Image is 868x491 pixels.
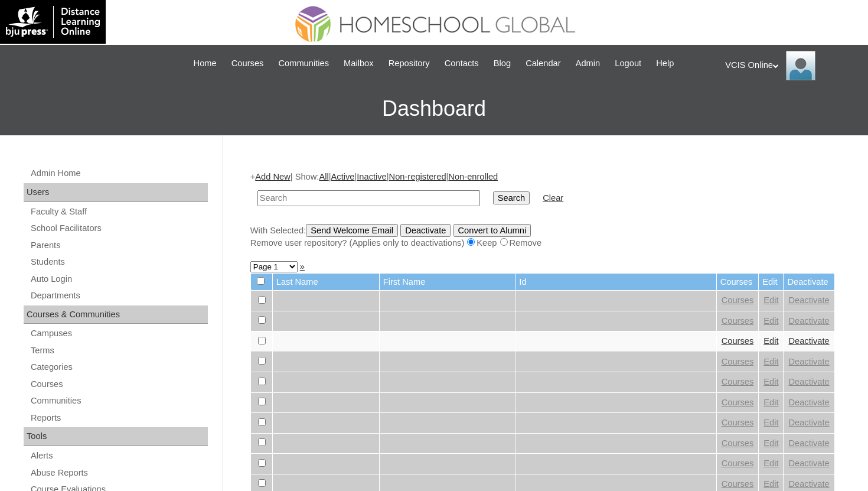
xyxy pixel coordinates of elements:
[30,448,208,463] a: Alerts
[30,377,208,392] a: Courses
[788,438,829,448] a: Deactivate
[30,238,208,253] a: Parents
[763,418,778,427] a: Edit
[400,224,451,237] input: Deactivate
[763,357,778,366] a: Edit
[250,224,835,249] div: With Selected:
[231,57,264,70] span: Courses
[788,459,829,468] a: Deactivate
[24,183,208,202] div: Users
[570,57,606,70] a: Admin
[188,57,223,70] a: Home
[788,336,829,346] a: Deactivate
[383,57,436,70] a: Repository
[273,274,379,291] td: Last Name
[30,255,208,269] a: Students
[788,316,829,326] a: Deactivate
[30,204,208,219] a: Faculty & Staff
[722,418,754,427] a: Courses
[515,274,716,291] td: Id
[24,427,208,446] div: Tools
[453,224,531,237] input: Convert to Alumni
[722,459,754,468] a: Courses
[717,274,759,291] td: Courses
[6,6,100,38] img: logo-white.png
[194,57,217,70] span: Home
[24,305,208,324] div: Courses & Communities
[250,237,835,249] div: Remove user repository? (Applies only to deactivations) Keep Remove
[389,57,430,70] span: Repository
[257,190,480,206] input: Search
[255,172,290,181] a: Add New
[609,57,647,70] a: Logout
[526,57,560,70] span: Calendar
[759,274,783,291] td: Edit
[338,57,380,70] a: Mailbox
[278,57,329,70] span: Communities
[788,418,829,427] a: Deactivate
[763,316,778,326] a: Edit
[722,357,754,366] a: Courses
[357,172,387,181] a: Inactive
[439,57,485,70] a: Contacts
[488,57,517,70] a: Blog
[763,398,778,407] a: Edit
[656,57,674,70] span: Help
[722,479,754,489] a: Courses
[6,82,862,135] h3: Dashboard
[30,411,208,425] a: Reports
[576,57,601,70] span: Admin
[763,295,778,305] a: Edit
[725,51,856,80] div: VCIS Online
[763,459,778,468] a: Edit
[448,172,498,181] a: Non-enrolled
[380,274,515,291] td: First Name
[788,398,829,407] a: Deactivate
[763,377,778,386] a: Edit
[722,295,754,305] a: Courses
[722,438,754,448] a: Courses
[331,172,355,181] a: Active
[520,57,566,70] a: Calendar
[788,357,829,366] a: Deactivate
[30,466,208,480] a: Abuse Reports
[763,336,778,346] a: Edit
[615,57,641,70] span: Logout
[30,221,208,236] a: School Facilitators
[543,193,563,203] a: Clear
[650,57,680,70] a: Help
[30,272,208,287] a: Auto Login
[445,57,479,70] span: Contacts
[319,172,328,181] a: All
[763,479,778,489] a: Edit
[788,295,829,305] a: Deactivate
[493,191,530,204] input: Search
[30,343,208,358] a: Terms
[784,274,834,291] td: Deactivate
[722,336,754,346] a: Courses
[30,360,208,375] a: Categories
[250,171,835,249] div: + | Show: | | | |
[30,394,208,408] a: Communities
[389,172,446,181] a: Non-registered
[344,57,374,70] span: Mailbox
[786,51,815,80] img: VCIS Online Admin
[722,377,754,386] a: Courses
[788,377,829,386] a: Deactivate
[272,57,335,70] a: Communities
[226,57,270,70] a: Courses
[30,166,208,181] a: Admin Home
[788,479,829,489] a: Deactivate
[763,438,778,448] a: Edit
[722,398,754,407] a: Courses
[722,316,754,326] a: Courses
[300,262,305,271] a: »
[494,57,511,70] span: Blog
[30,326,208,341] a: Campuses
[30,288,208,303] a: Departments
[306,224,398,237] input: Send Welcome Email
